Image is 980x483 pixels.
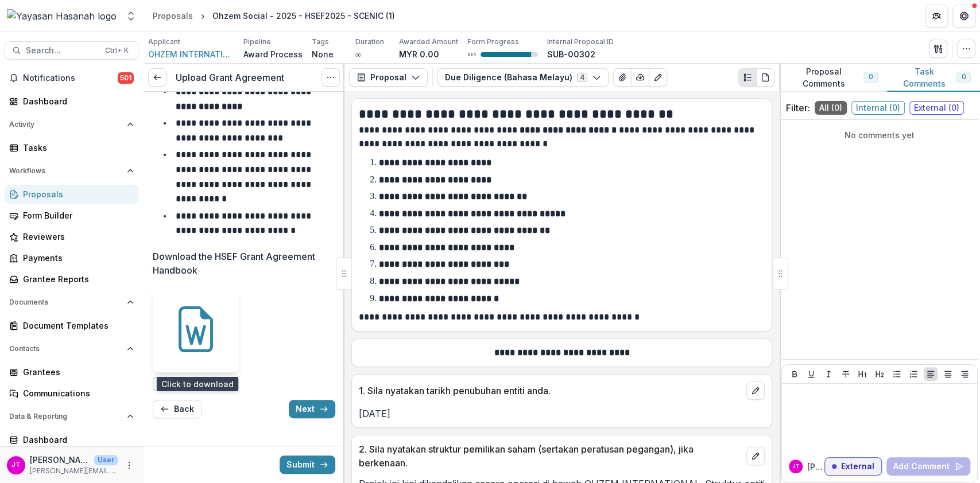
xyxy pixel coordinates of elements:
button: Align Left [924,367,938,381]
div: Communications [23,387,129,399]
p: Form Progress [467,37,519,47]
div: Proposals [153,10,193,22]
span: All ( 0 ) [815,101,847,115]
p: 1. Sila nyatakan tarikh penubuhan entiti anda. [359,384,742,398]
p: No comments yet [786,129,973,141]
div: Grantee Reports [23,273,129,285]
button: Proposal Comments [779,64,887,92]
a: Grantees [5,363,138,381]
button: Task Comments [887,64,980,92]
button: Add Comment [886,457,970,476]
p: Duration [355,37,384,47]
div: Josselyn Tan [11,461,21,469]
span: Documents [9,298,122,306]
a: Communications [5,384,138,403]
p: Awarded Amount [399,37,458,47]
span: External ( 0 ) [909,101,964,115]
span: 501 [118,72,134,84]
span: Internal ( 0 ) [851,101,905,115]
button: Open Contacts [5,340,138,358]
div: Document Templates [23,320,129,332]
a: Reviewers [5,227,138,246]
p: User [94,455,118,465]
img: Yayasan Hasanah logo [7,9,117,23]
button: Heading 2 [873,367,886,381]
p: Tags [312,37,329,47]
button: Plaintext view [738,68,757,87]
span: Activity [9,120,122,128]
p: External [841,462,874,472]
button: Strike [839,367,853,381]
button: Proposal [349,68,428,87]
a: Form Builder [5,206,138,225]
p: Applicant [148,37,180,47]
nav: breadcrumb [148,7,400,24]
span: Search... [26,46,98,56]
a: Dashboard [5,92,138,111]
p: Award Process [243,48,303,60]
button: Open entity switcher [123,5,139,28]
div: Grantees [23,366,129,378]
p: Download the HSEF Grant Agreement Handbook [153,250,328,277]
button: Italicize [822,367,835,381]
a: OHZEM INTERNATIONAL [148,48,234,60]
p: Pipeline [243,37,271,47]
a: Dashboard [5,430,138,449]
button: Open Activity [5,115,138,134]
button: edit [746,381,765,400]
div: Form Builder [23,209,129,221]
p: Filter: [786,101,810,115]
button: Partners [925,5,948,28]
a: Proposals [5,185,138,204]
div: Ohzem Social - 2025 - HSEF2025 - SCENIC (1) [212,10,395,22]
p: MYR 0.00 [399,48,439,60]
button: Next [289,400,335,418]
p: [PERSON_NAME] [807,461,824,473]
div: Reviewers [23,231,129,243]
button: Open Workflows [5,162,138,180]
p: [DATE] [359,407,765,420]
span: Notifications [23,73,118,83]
p: [PERSON_NAME] [30,454,90,466]
button: View Attached Files [613,68,632,87]
p: [PERSON_NAME][EMAIL_ADDRESS][DOMAIN_NAME] [30,466,118,476]
div: HSEF GRANT AGREEMENT GUIDELINES HANDBOOK.docx [153,286,239,391]
div: Dashboard [23,434,129,446]
p: SUB-00302 [547,48,595,60]
button: Notifications501 [5,69,138,87]
p: Internal Proposal ID [547,37,614,47]
a: Grantee Reports [5,270,138,289]
button: Submit [280,455,335,474]
button: Options [321,68,340,87]
button: Bold [788,367,801,381]
div: Payments [23,252,129,264]
div: Tasks [23,142,129,154]
span: Workflows [9,167,122,175]
button: Back [153,400,202,418]
button: PDF view [756,68,774,87]
a: Document Templates [5,316,138,335]
span: 0 [962,73,966,81]
a: Payments [5,248,138,267]
p: ∞ [355,48,361,60]
span: Data & Reporting [9,412,122,420]
div: Dashboard [23,95,129,107]
p: None [312,48,334,60]
button: Heading 1 [855,367,869,381]
button: Underline [804,367,818,381]
div: Ctrl + K [103,44,131,57]
button: Due Diligence (Bahasa Melayu)4 [437,68,609,87]
button: More [122,458,136,472]
button: Open Documents [5,293,138,311]
button: Align Center [941,367,955,381]
div: Proposals [23,188,129,200]
button: edit [746,447,765,465]
span: 0 [869,73,873,81]
span: Contacts [9,345,122,353]
button: Get Help [952,5,975,28]
div: Josselyn Tan [792,463,800,469]
button: Open Data & Reporting [5,407,138,426]
button: Ordered List [907,367,920,381]
button: Align Right [958,367,971,381]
